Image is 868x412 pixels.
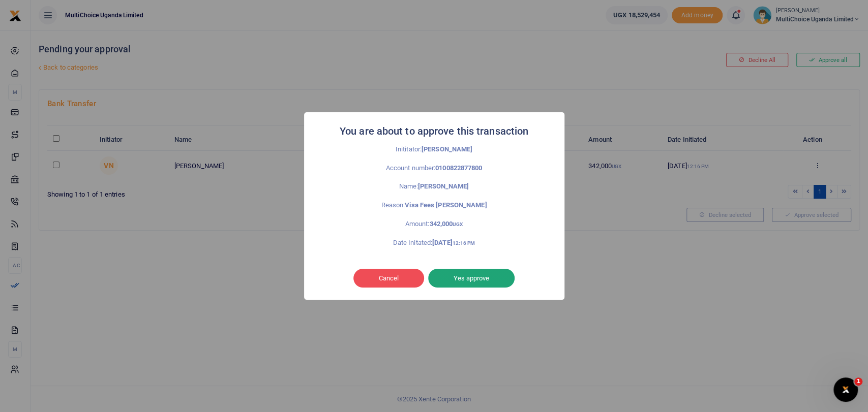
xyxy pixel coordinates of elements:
p: Amount: [326,219,542,230]
button: Cancel [353,269,424,288]
strong: [PERSON_NAME] [418,182,469,190]
strong: [DATE] [432,239,475,246]
span: 1 [854,377,862,386]
strong: [PERSON_NAME] [422,145,472,153]
button: Yes approve [428,269,515,288]
p: Date Initated: [326,238,542,248]
p: Inititator: [326,144,542,155]
strong: 342,000 [429,220,463,228]
p: Account number: [326,163,542,174]
strong: 0100822877800 [435,164,482,172]
p: Name: [326,181,542,192]
iframe: Intercom live chat [833,377,858,402]
small: 12:16 PM [453,240,475,246]
strong: Visa Fees [PERSON_NAME] [405,201,487,209]
h2: You are about to approve this transaction [340,122,528,140]
p: Reason: [326,200,542,211]
small: UGX [453,221,463,227]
